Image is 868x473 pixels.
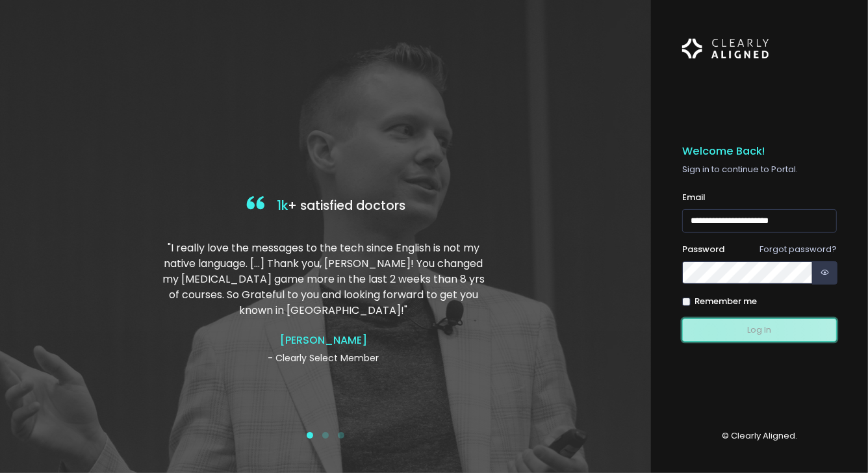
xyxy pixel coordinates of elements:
[695,295,758,308] label: Remember me
[682,145,837,158] h5: Welcome Back!
[277,197,288,214] span: 1k
[157,334,490,346] h4: [PERSON_NAME]
[759,243,837,255] a: Forgot password?
[682,191,706,204] label: Email
[682,429,837,442] p: © Clearly Aligned.
[682,31,769,66] img: Logo Horizontal
[157,352,490,365] p: - Clearly Select Member
[682,318,837,342] button: Log In
[682,163,837,176] p: Sign in to continue to Portal.
[682,243,724,256] label: Password
[157,240,490,318] p: "I really love the messages to the tech since English is not my native language. […] Thank you, [...
[157,193,494,220] h4: + satisfied doctors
